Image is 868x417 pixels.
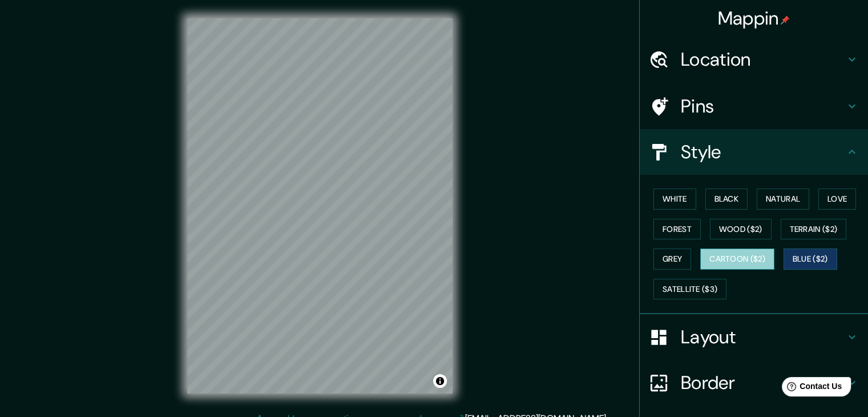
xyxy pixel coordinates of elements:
button: Wood ($2) [710,219,772,240]
div: Border [640,360,868,406]
canvas: Map [187,18,453,394]
button: Toggle attribution [433,374,447,388]
button: Natural [757,189,809,210]
button: Cartoon ($2) [700,248,774,270]
h4: Mappin [718,7,790,30]
div: Style [640,129,868,175]
div: Pins [640,83,868,129]
button: Forest [653,219,701,240]
img: pin-icon.png [781,15,790,25]
button: Love [818,189,856,210]
h4: Location [681,48,845,71]
h4: Layout [681,326,845,348]
button: Grey [653,248,691,270]
button: White [653,189,696,210]
button: Satellite ($3) [653,279,726,300]
h4: Pins [681,95,845,118]
h4: Style [681,141,845,163]
div: Layout [640,314,868,360]
h4: Border [681,371,845,394]
button: Blue ($2) [784,248,837,270]
button: Black [705,189,748,210]
iframe: Help widget launcher [766,372,855,404]
div: Location [640,37,868,82]
button: Terrain ($2) [781,219,847,240]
